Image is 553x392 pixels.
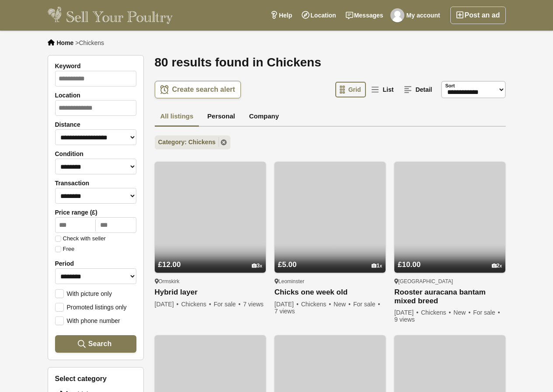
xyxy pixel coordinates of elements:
[453,309,471,316] span: New
[348,86,361,93] span: Grid
[155,244,266,273] a: £12.00 3
[421,309,452,316] span: Chickens
[75,39,104,46] li: >
[243,107,285,127] a: Company
[394,316,415,323] span: 9 views
[55,260,136,267] label: Period
[172,85,235,94] span: Create search alert
[55,289,112,297] label: With picture only
[275,301,299,308] span: [DATE]
[155,162,266,273] img: Hybrid layer
[55,62,136,69] label: Keyword
[297,7,341,24] a: Location
[415,86,432,93] span: Detail
[155,107,199,127] a: All listings
[394,162,505,273] img: Rooster auracana bantam mixed breed
[275,278,386,285] div: Leominster
[55,180,136,187] label: Transaction
[243,301,264,308] span: 7 views
[372,263,382,269] div: 1
[334,301,351,308] span: New
[55,375,136,383] h3: Select category
[301,301,332,308] span: Chickens
[48,7,173,24] img: Sell Your Poultry
[445,82,455,90] label: Sort
[341,7,388,24] a: Messages
[155,81,241,98] a: Create search alert
[155,55,506,70] h1: 80 results found in Chickens
[275,308,295,315] span: 7 views
[55,303,127,311] label: Promoted listings only
[55,316,120,324] label: With phone number
[181,301,212,308] span: Chickens
[252,263,262,269] div: 3
[155,135,230,149] a: Category: Chickens
[394,288,505,305] a: Rooster auracana bantam mixed breed
[388,7,445,24] a: My account
[394,278,505,285] div: [GEOGRAPHIC_DATA]
[214,301,241,308] span: For sale
[202,107,240,127] a: Personal
[367,82,399,97] a: List
[55,246,75,252] label: Free
[450,7,506,24] a: Post an ad
[57,39,74,46] a: Home
[390,8,404,22] img: Kevin Brown
[492,263,502,269] div: 2
[155,301,180,308] span: [DATE]
[155,288,266,297] a: Hybrid layer
[275,162,386,273] img: Chicks one week old
[278,260,297,269] span: £5.00
[473,309,501,316] span: For sale
[55,92,136,99] label: Location
[383,86,393,93] span: List
[55,150,136,157] label: Condition
[79,39,104,46] span: Chickens
[400,82,437,97] a: Detail
[275,244,386,273] a: £5.00 1
[155,278,266,285] div: Ormskirk
[394,244,505,273] a: £10.00 2
[335,82,366,97] a: Grid
[55,335,136,353] button: Search
[275,288,386,297] a: Chicks one week old
[394,309,419,316] span: [DATE]
[55,209,136,216] label: Price range (£)
[55,121,136,128] label: Distance
[353,301,381,308] span: For sale
[88,340,111,348] span: Search
[398,260,421,269] span: £10.00
[158,260,181,269] span: £12.00
[55,236,106,242] label: Check with seller
[265,7,297,24] a: Help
